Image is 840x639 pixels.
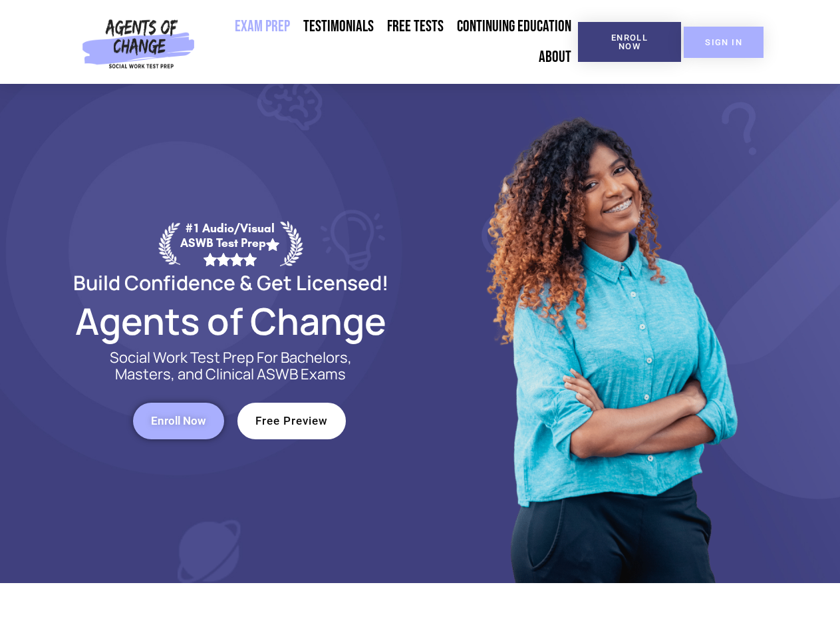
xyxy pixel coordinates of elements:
[599,33,660,51] span: Enroll Now
[450,11,578,42] a: Continuing Education
[477,84,743,583] img: Website Image 1 (1)
[41,273,420,292] h2: Build Confidence & Get Licensed!
[180,221,280,266] div: #1 Audio/Visual ASWB Test Prep
[41,306,420,336] h2: Agents of Change
[297,11,380,42] a: Testimonials
[228,11,297,42] a: Exam Prep
[237,403,346,439] a: Free Preview
[151,415,206,427] span: Enroll Now
[705,38,742,47] span: SIGN IN
[200,11,578,73] nav: Menu
[578,22,681,62] a: Enroll Now
[133,403,224,439] a: Enroll Now
[380,11,450,42] a: Free Tests
[684,27,764,58] a: SIGN IN
[255,415,328,427] span: Free Preview
[532,42,578,73] a: About
[94,349,367,383] p: Social Work Test Prep For Bachelors, Masters, and Clinical ASWB Exams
